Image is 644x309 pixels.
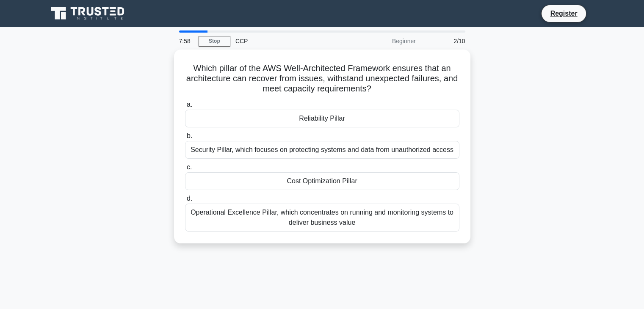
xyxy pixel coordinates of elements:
h5: Which pillar of the AWS Well-Architected Framework ensures that an architecture can recover from ... [184,63,460,94]
div: 7:58 [174,33,199,50]
div: 2/10 [421,33,470,50]
div: Security Pillar, which focuses on protecting systems and data from unauthorized access [185,141,459,159]
a: Stop [199,36,230,47]
div: Beginner [347,33,421,50]
div: Reliability Pillar [185,110,459,127]
div: Operational Excellence Pillar, which concentrates on running and monitoring systems to deliver bu... [185,204,459,232]
div: Cost Optimization Pillar [185,172,459,190]
a: Register [545,8,582,19]
span: b. [187,132,192,139]
span: d. [187,195,192,202]
div: CCP [230,33,347,50]
span: c. [187,163,192,171]
span: a. [187,101,192,108]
